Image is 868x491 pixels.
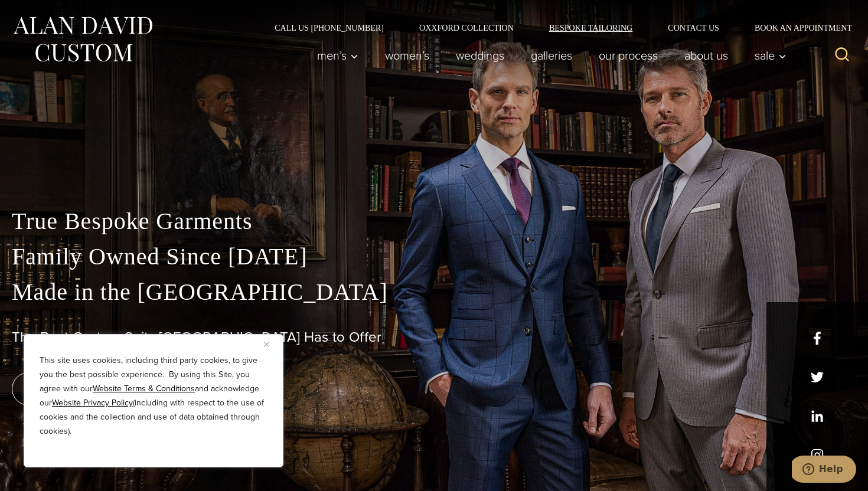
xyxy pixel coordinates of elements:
[12,329,856,346] h1: The Best Custom Suits [GEOGRAPHIC_DATA] Has to Offer
[742,44,793,67] button: Sale sub menu toggle
[52,397,133,409] a: Website Privacy Policy
[443,44,518,67] a: weddings
[650,24,737,32] a: Contact Us
[12,372,177,405] a: book an appointment
[264,337,278,351] button: Close
[257,24,402,32] a: Call Us [PHONE_NUMBER]
[12,13,154,66] img: Alan David Custom
[264,342,269,347] img: Close
[737,24,856,32] a: Book an Appointment
[402,24,531,32] a: Oxxford Collection
[792,456,856,485] iframe: Opens a widget where you can chat to one of our agents
[586,44,671,67] a: Our Process
[828,41,856,70] button: View Search Form
[518,44,586,67] a: Galleries
[304,44,793,67] nav: Primary Navigation
[93,382,195,395] a: Website Terms & Conditions
[531,24,650,32] a: Bespoke Tailoring
[12,204,856,310] p: True Bespoke Garments Family Owned Since [DATE] Made in the [GEOGRAPHIC_DATA]
[671,44,742,67] a: About Us
[257,24,856,32] nav: Secondary Navigation
[40,353,267,438] p: This site uses cookies, including third party cookies, to give you the best possible experience. ...
[304,44,372,67] button: Men’s sub menu toggle
[372,44,443,67] a: Women’s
